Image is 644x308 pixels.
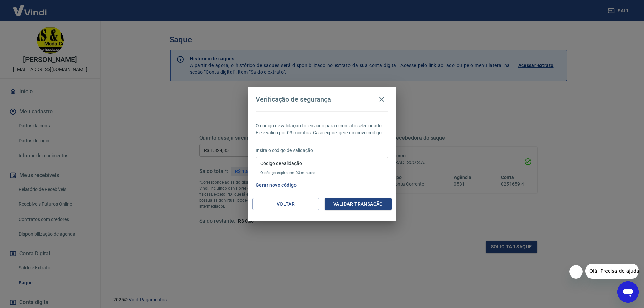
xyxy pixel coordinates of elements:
[252,198,319,210] button: Voltar
[569,265,583,279] iframe: Fechar mensagem
[325,198,392,210] button: Validar transação
[256,147,388,154] p: Insira o código de validação
[260,171,384,175] p: O código expira em 03 minutos.
[617,281,639,303] iframe: Botão para abrir a janela de mensagens
[256,122,388,136] p: O código de validação foi enviado para o contato selecionado. Ele é válido por 03 minutos. Caso e...
[4,5,56,10] span: Olá! Precisa de ajuda?
[585,264,639,279] iframe: Mensagem da empresa
[256,95,331,103] h4: Verificação de segurança
[253,179,300,191] button: Gerar novo código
